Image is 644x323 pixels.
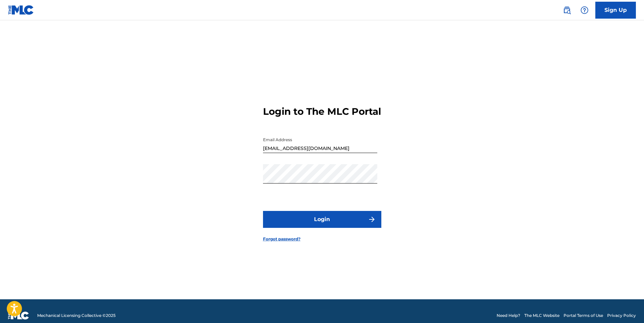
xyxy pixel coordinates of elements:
a: Public Search [560,3,574,17]
img: MLC Logo [8,5,34,15]
a: Privacy Policy [607,313,636,319]
h3: Login to The MLC Portal [263,106,381,117]
a: Sign Up [595,2,636,19]
span: Mechanical Licensing Collective © 2025 [37,313,116,319]
button: Login [263,211,381,228]
img: search [563,6,571,14]
img: logo [8,311,29,320]
a: Portal Terms of Use [564,313,603,319]
a: Forgot password? [263,236,301,242]
img: f7272a7cc735f4ea7f67.svg [368,215,376,223]
a: The MLC Website [524,313,559,319]
div: Help [578,3,591,17]
a: Need Help? [497,313,520,319]
img: help [580,6,589,14]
